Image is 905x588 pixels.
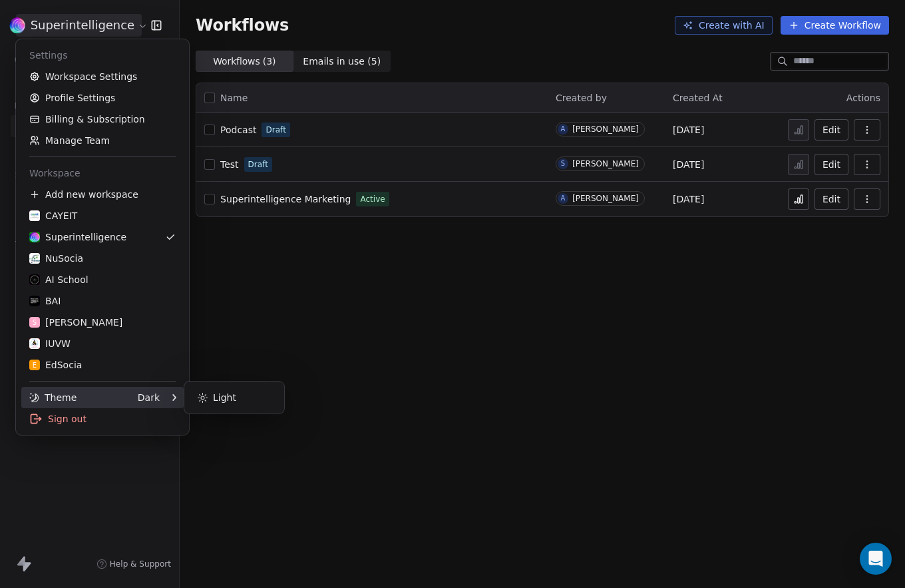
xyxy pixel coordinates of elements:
a: Billing & Subscription [21,109,184,130]
img: sinews%20copy.png [29,232,40,242]
div: Theme [29,391,77,404]
div: Sign out [21,408,184,430]
span: S [33,318,37,328]
div: EdSocia [29,358,82,372]
div: NuSocia [29,252,83,265]
div: AI School [29,273,89,286]
div: Superintelligence [29,230,126,244]
span: E [33,360,37,370]
img: bar1.webp [29,296,40,306]
a: Manage Team [21,130,184,151]
img: VedicU.png [29,338,40,349]
a: Workspace Settings [21,66,184,87]
div: [PERSON_NAME] [29,316,122,329]
div: Add new workspace [21,184,184,205]
img: LOGO_1_WB.png [29,253,40,264]
div: Light [190,387,279,408]
div: BAI [29,294,61,308]
div: Dark [138,391,160,404]
div: Settings [21,45,184,66]
div: Workspace [21,162,184,184]
img: CAYEIT%20Square%20Logo.png [29,210,40,221]
div: IUVW [29,337,71,350]
a: Profile Settings [21,87,184,109]
img: 3.png [29,274,40,285]
div: CAYEIT [29,209,77,222]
